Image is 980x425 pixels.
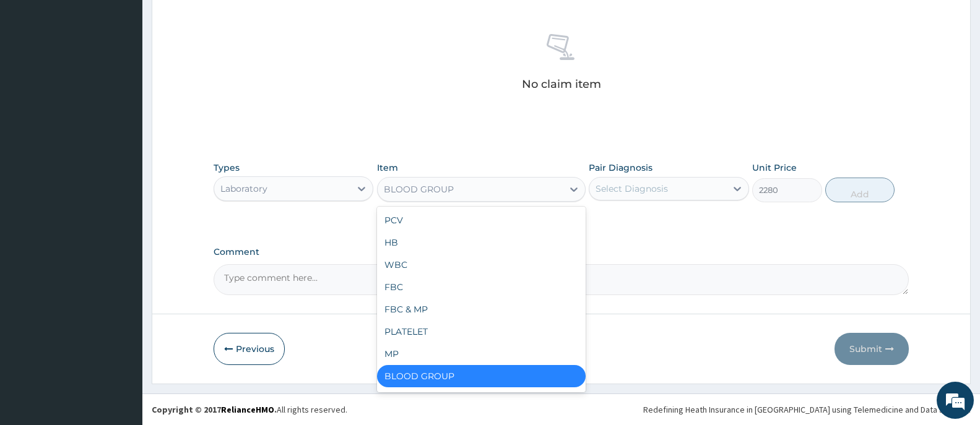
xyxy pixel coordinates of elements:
[377,209,586,231] div: PCV
[214,247,909,257] label: Comment
[377,231,586,254] div: HB
[142,393,980,425] footer: All rights reserved.
[6,289,236,332] textarea: Type your message and hit 'Enter'
[64,69,208,85] div: Chat with us now
[377,320,586,343] div: PLATELET
[377,387,586,410] div: [MEDICAL_DATA]
[214,163,240,173] label: Types
[835,333,909,365] button: Submit
[377,276,586,298] div: FBC
[203,6,233,36] div: Minimize live chat window
[377,365,586,387] div: BLOOD GROUP
[589,161,653,174] label: Pair Diagnosis
[377,343,586,365] div: MP
[214,333,285,365] button: Previous
[72,131,171,256] span: We're online!
[522,78,601,90] p: No claim item
[220,182,267,195] div: Laboratory
[377,161,398,174] label: Item
[825,178,895,202] button: Add
[221,404,274,415] a: RelianceHMO
[643,403,971,416] div: Redefining Heath Insurance in [GEOGRAPHIC_DATA] using Telemedicine and Data Science!
[752,161,797,174] label: Unit Price
[152,404,277,415] strong: Copyright © 2017 .
[23,62,50,93] img: d_794563401_company_1708531726252_794563401
[377,254,586,276] div: WBC
[596,182,668,195] div: Select Diagnosis
[377,298,586,320] div: FBC & MP
[384,183,454,195] div: BLOOD GROUP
